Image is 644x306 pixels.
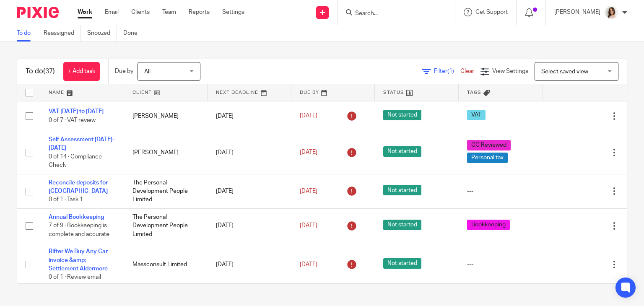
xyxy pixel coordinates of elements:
[383,146,421,157] span: Not started
[115,67,133,75] p: Due by
[383,220,421,230] span: Not started
[467,153,508,163] span: Personal tax
[144,69,151,75] span: All
[605,6,618,19] img: Caroline%20-%20HS%20-%20LI.png
[124,243,208,286] td: Massconsult Limited
[467,260,535,269] div: ---
[124,131,208,174] td: [PERSON_NAME]
[467,140,511,150] span: CC Reviewed
[300,262,317,267] span: [DATE]
[300,223,317,228] span: [DATE]
[123,25,144,41] a: Done
[208,243,291,286] td: [DATE]
[467,220,510,230] span: Bookkeeping
[87,25,117,41] a: Snoozed
[49,275,101,280] span: 0 of 1 · Review email
[354,10,430,18] input: Search
[43,68,55,75] span: (37)
[300,188,317,194] span: [DATE]
[383,185,421,195] span: Not started
[49,223,109,237] span: 7 of 9 · Bookkeeping is complete and accurate
[475,9,508,15] span: Get Support
[492,68,528,74] span: View Settings
[467,110,486,120] span: VAT
[49,137,114,151] a: Self Assessment [DATE]-[DATE]
[49,214,104,220] a: Annual Bookkeeping
[124,208,208,243] td: The Personal Development People Limited
[105,8,119,16] a: Email
[49,249,108,272] a: Rifter We Buy Any Car invoice &amp; Settlement Aldermore
[447,68,454,74] span: (1)
[49,117,96,123] span: 0 of 7 · VAT review
[49,109,104,114] a: VAT [DATE] to [DATE]
[222,8,244,16] a: Settings
[17,7,59,18] img: Pixie
[189,8,210,16] a: Reports
[467,90,481,95] span: Tags
[49,197,83,203] span: 0 of 1 · Task 1
[131,8,150,16] a: Clients
[554,8,600,16] p: [PERSON_NAME]
[208,101,291,131] td: [DATE]
[300,113,317,119] span: [DATE]
[17,25,37,41] a: To do
[383,258,421,269] span: Not started
[460,68,474,74] a: Clear
[541,69,588,75] span: Select saved view
[124,174,208,208] td: The Personal Development People Limited
[208,208,291,243] td: [DATE]
[300,150,317,156] span: [DATE]
[63,62,100,81] a: + Add task
[467,187,535,195] div: ---
[208,131,291,174] td: [DATE]
[383,110,421,120] span: Not started
[49,180,108,194] a: Reconcile deposits for [GEOGRAPHIC_DATA]
[49,154,102,169] span: 0 of 14 · Compliance Check
[434,68,460,74] span: Filter
[124,101,208,131] td: [PERSON_NAME]
[162,8,176,16] a: Team
[208,174,291,208] td: [DATE]
[78,8,92,16] a: Work
[26,67,55,76] h1: To do
[44,25,81,41] a: Reassigned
